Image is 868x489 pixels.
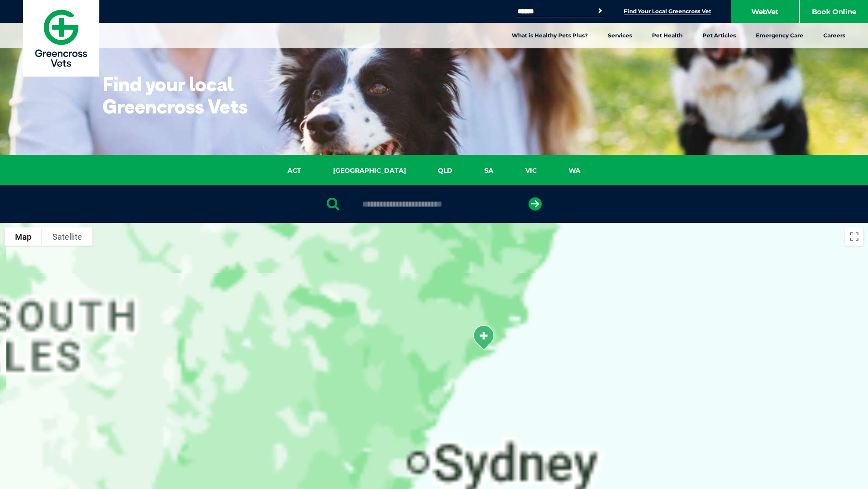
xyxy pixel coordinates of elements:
[468,165,509,176] a: SA
[5,227,42,246] button: Show street map
[845,227,863,246] button: Toggle fullscreen view
[553,165,596,176] a: WA
[317,165,422,176] a: [GEOGRAPHIC_DATA]
[509,165,553,176] a: VIC
[103,73,282,118] h1: Find your local Greencross Vets
[693,23,746,48] a: Pet Articles
[272,165,317,176] a: ACT
[596,6,605,15] button: Search
[598,23,642,48] a: Services
[813,23,855,48] a: Careers
[502,23,598,48] a: What is Healthy Pets Plus?
[468,321,498,354] div: Tanilba Bay
[642,23,693,48] a: Pet Health
[42,227,92,246] button: Show satellite imagery
[746,23,813,48] a: Emergency Care
[624,8,711,15] a: Find Your Local Greencross Vet
[422,165,468,176] a: QLD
